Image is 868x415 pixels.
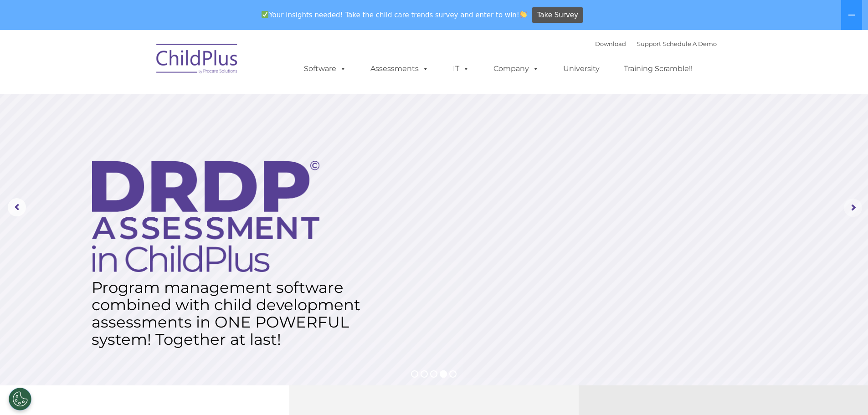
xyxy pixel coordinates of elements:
[595,40,626,47] a: Download
[615,60,702,78] a: Training Scramble!!
[444,60,478,78] a: IT
[595,40,717,47] font: |
[9,388,31,410] button: Cookies Settings
[92,279,370,348] rs-layer: Program management software combined with child development assessments in ONE POWERFUL system! T...
[92,161,319,272] img: DRDP Assessment in ChildPlus
[484,60,548,78] a: Company
[295,60,355,78] a: Software
[127,60,154,67] span: Last name
[520,11,527,18] img: 👏
[258,6,531,24] span: Your insights needed! Take the child care trends survey and enter to win!
[532,7,583,23] a: Take Survey
[262,11,268,18] img: ✅
[554,60,609,78] a: University
[663,40,717,47] a: Schedule A Demo
[361,60,438,78] a: Assessments
[637,40,661,47] a: Support
[152,37,243,83] img: ChildPlus by Procare Solutions
[537,7,578,23] span: Take Survey
[127,97,165,104] span: Phone number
